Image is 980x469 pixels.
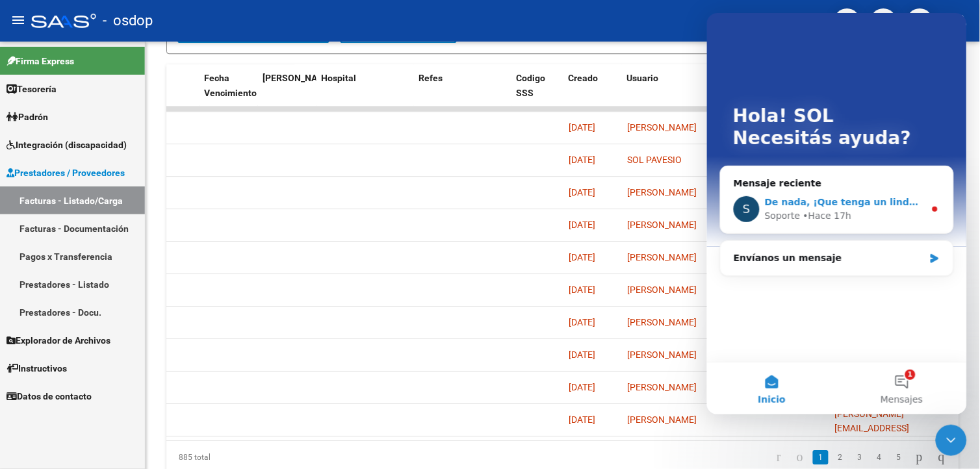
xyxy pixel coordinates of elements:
a: 3 [852,450,868,464]
span: Datos de contacto [6,389,92,403]
a: go to next page [910,450,929,464]
iframe: Intercom live chat [936,425,967,456]
span: Tesorería [6,82,57,96]
a: 1 [813,450,829,464]
span: Explorador de Archivos [6,333,110,348]
datatable-header-cell: Usuario [621,64,725,121]
span: [PERSON_NAME] [263,73,333,83]
a: 5 [891,450,907,464]
span: [PERSON_NAME] [627,220,697,230]
span: SOL PAVESIO [627,155,682,165]
span: [DATE] [569,122,595,133]
datatable-header-cell: Refes [413,64,511,121]
span: [PERSON_NAME] [627,382,697,392]
iframe: Intercom live chat [707,13,967,414]
span: Fecha Vencimiento [204,73,257,98]
span: [DATE] [569,382,595,392]
datatable-header-cell: Hospital [316,64,413,121]
span: - osdop [103,6,153,35]
li: page 1 [811,446,831,468]
span: [PERSON_NAME] [627,414,697,425]
span: Instructivos [6,361,67,375]
span: [PERSON_NAME][EMAIL_ADDRESS][DOMAIN_NAME] [835,409,910,449]
datatable-header-cell: Fecha Vencimiento [199,64,257,121]
span: [PERSON_NAME] [627,349,697,360]
a: go to last page [933,450,951,464]
span: [PERSON_NAME] [627,187,697,197]
span: Usuario [626,73,658,83]
li: page 3 [850,446,870,468]
span: Prestadores / Proveedores [6,166,125,180]
span: [PERSON_NAME] [627,122,697,133]
li: page 4 [870,446,889,468]
span: Hospital [321,73,356,83]
span: Firma Express [6,54,74,68]
li: page 2 [831,446,850,468]
datatable-header-cell: Fecha Confimado [257,64,316,121]
datatable-header-cell: Codigo SSS [511,64,563,121]
span: [DATE] [569,155,595,165]
span: [DATE] [569,317,595,327]
a: 2 [832,450,848,464]
a: 4 [871,450,887,464]
span: [PERSON_NAME] [627,317,697,327]
span: Padrón [6,110,48,124]
a: go to previous page [791,450,809,464]
span: Refes [419,73,443,83]
span: [PERSON_NAME] [627,252,697,262]
span: [DATE] [569,414,595,425]
mat-icon: menu [10,12,26,28]
span: [PERSON_NAME] [627,285,697,295]
li: page 5 [889,446,909,468]
span: [DATE] [569,349,595,360]
span: [DATE] [569,220,595,230]
span: [DATE] [569,285,595,295]
span: Creado [568,73,598,83]
span: [DATE] [569,187,595,197]
span: Integración (discapacidad) [6,138,127,152]
datatable-header-cell: Creado [563,64,621,121]
span: Codigo SSS [516,73,545,98]
a: go to first page [771,450,787,464]
span: [DATE] [569,252,595,262]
